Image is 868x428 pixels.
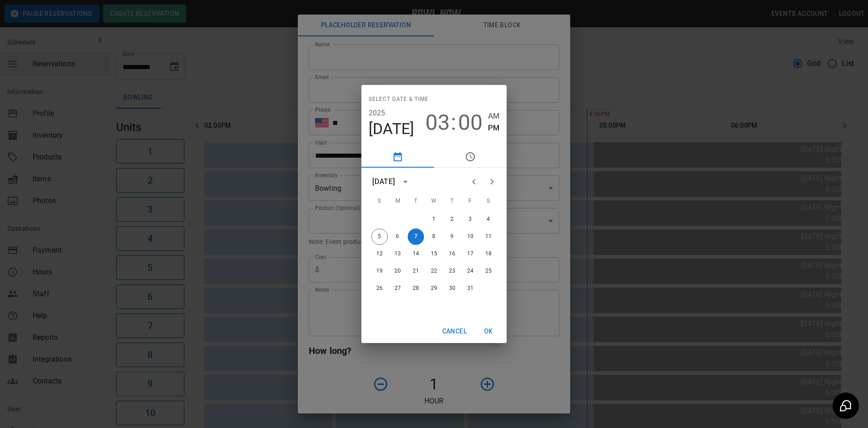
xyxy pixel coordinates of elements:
button: 10 [462,229,478,245]
button: 31 [462,280,478,297]
button: 9 [444,229,460,245]
button: 28 [408,280,424,297]
button: Next month [483,173,501,191]
button: 29 [426,280,442,297]
button: OK [474,323,503,340]
span: Saturday [480,192,497,210]
button: 17 [462,246,478,262]
button: [DATE] [369,119,414,139]
span: Sunday [371,192,388,210]
button: pick time [434,146,507,168]
button: 2 [444,211,460,228]
button: 7 [408,229,424,245]
button: 24 [462,263,478,279]
button: 03 [425,110,450,135]
span: : [451,110,456,135]
button: 5 [371,229,388,245]
button: 2025 [369,107,385,119]
button: 21 [408,263,424,279]
button: 11 [480,229,497,245]
button: 22 [426,263,442,279]
button: 13 [390,246,406,262]
button: 27 [390,280,406,297]
button: 26 [371,280,388,297]
span: Tuesday [408,192,424,210]
button: 12 [371,246,388,262]
button: 18 [480,246,497,262]
button: 6 [390,229,406,245]
button: 23 [444,263,460,279]
button: 25 [480,263,497,279]
button: pick date [361,146,434,168]
div: [DATE] [372,176,395,187]
button: 14 [408,246,424,262]
button: Previous month [465,173,483,191]
button: 8 [426,229,442,245]
button: 15 [426,246,442,262]
button: AM [488,110,499,122]
button: 1 [426,211,442,228]
button: 16 [444,246,460,262]
span: Select date & time [369,92,429,107]
span: Friday [462,192,478,210]
button: 19 [371,263,388,279]
button: calendar view is open, switch to year view [398,174,413,189]
button: Cancel [439,323,470,340]
button: 3 [462,211,478,228]
span: Thursday [444,192,460,210]
span: Wednesday [426,192,442,210]
button: PM [488,122,499,134]
span: Monday [390,192,406,210]
button: 00 [458,110,483,135]
button: 20 [390,263,406,279]
button: 4 [480,211,497,228]
button: 30 [444,280,460,297]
